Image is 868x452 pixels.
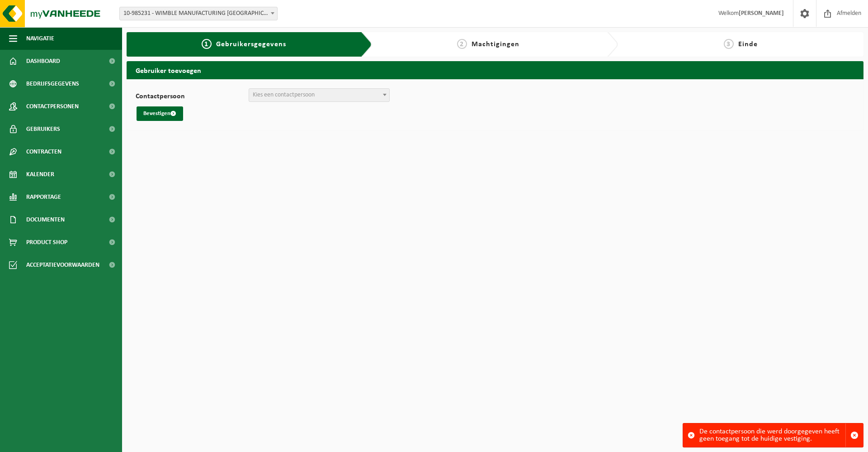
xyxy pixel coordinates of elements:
span: Contactpersonen [26,95,79,118]
strong: [PERSON_NAME] [739,10,784,17]
span: Contracten [26,140,61,163]
span: 10-985231 - WIMBLE MANUFACTURING BELGIUM BV - MECHELEN [119,7,278,20]
span: 10-985231 - WIMBLE MANUFACTURING BELGIUM BV - MECHELEN [120,7,277,20]
span: Dashboard [26,50,60,72]
span: 2 [457,39,467,49]
span: Documenten [26,208,65,231]
span: Navigatie [26,27,54,50]
label: Contactpersoon [136,93,249,102]
span: Rapportage [26,186,61,208]
span: Gebruikers [26,118,60,140]
span: Kalender [26,163,54,186]
h2: Gebruiker toevoegen [127,61,863,79]
span: Kies een contactpersoon [253,91,315,98]
span: 3 [724,39,734,49]
button: Bevestigen [137,106,183,121]
span: 1 [202,39,212,49]
span: Einde [738,41,758,48]
span: Bedrijfsgegevens [26,72,79,95]
span: Gebruikersgegevens [216,41,286,48]
span: Machtigingen [472,41,519,48]
div: De contactpersoon die werd doorgegeven heeft geen toegang tot de huidige vestiging. [699,423,845,447]
span: Product Shop [26,231,67,254]
span: Acceptatievoorwaarden [26,254,99,276]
